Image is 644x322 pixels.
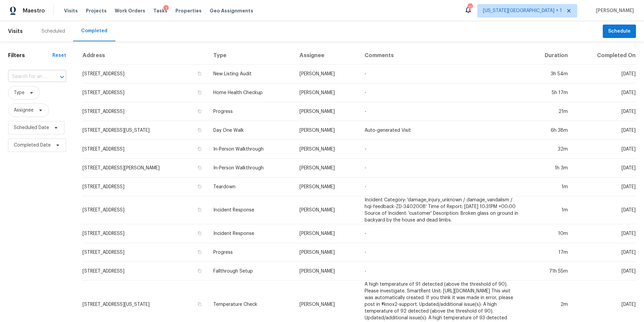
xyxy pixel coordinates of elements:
[525,140,573,159] td: 32m
[525,47,573,65] th: Duration
[42,28,65,35] div: Scheduled
[64,7,78,14] span: Visits
[525,121,573,140] td: 6h 38m
[294,65,359,83] td: [PERSON_NAME]
[294,262,359,281] td: [PERSON_NAME]
[208,243,294,262] td: Progress
[14,124,49,131] span: Scheduled Date
[81,28,107,34] div: Completed
[197,89,203,95] button: Copy Address
[175,7,202,14] span: Properties
[573,224,636,243] td: [DATE]
[359,224,525,243] td: -
[573,121,636,140] td: [DATE]
[197,146,203,152] button: Copy Address
[8,72,47,82] input: Search for an address...
[82,83,208,102] td: [STREET_ADDRESS]
[210,7,253,14] span: Geo Assignments
[82,47,208,65] th: Address
[573,243,636,262] td: [DATE]
[525,243,573,262] td: 17m
[525,159,573,177] td: 1h 3m
[8,24,23,39] span: Visits
[359,196,525,224] td: Incident Category: 'damage_injury_unknown / damage_vandalism / hqi-feedback-ZD-3402008' Time of R...
[483,7,562,14] span: [US_STATE][GEOGRAPHIC_DATA] + 1
[208,159,294,177] td: In-Person Walkthrough
[208,83,294,102] td: Home Health Checkup
[82,262,208,281] td: [STREET_ADDRESS]
[359,140,525,159] td: -
[197,207,203,213] button: Copy Address
[82,159,208,177] td: [STREET_ADDRESS][PERSON_NAME]
[82,102,208,121] td: [STREET_ADDRESS]
[525,224,573,243] td: 10m
[608,27,631,36] span: Schedule
[294,159,359,177] td: [PERSON_NAME]
[294,224,359,243] td: [PERSON_NAME]
[359,177,525,196] td: -
[82,140,208,159] td: [STREET_ADDRESS]
[52,52,66,59] div: Reset
[82,177,208,196] td: [STREET_ADDRESS]
[208,262,294,281] td: Fallthrough Setup
[359,83,525,102] td: -
[294,121,359,140] td: [PERSON_NAME]
[197,249,203,255] button: Copy Address
[197,230,203,236] button: Copy Address
[8,52,52,59] h1: Filters
[86,7,107,14] span: Projects
[197,127,203,133] button: Copy Address
[197,165,203,171] button: Copy Address
[573,83,636,102] td: [DATE]
[573,262,636,281] td: [DATE]
[197,268,203,274] button: Copy Address
[525,102,573,121] td: 21m
[115,7,145,14] span: Work Orders
[359,159,525,177] td: -
[573,140,636,159] td: [DATE]
[525,262,573,281] td: 71h 55m
[294,177,359,196] td: [PERSON_NAME]
[82,224,208,243] td: [STREET_ADDRESS]
[208,196,294,224] td: Incident Response
[573,47,636,65] th: Completed On
[294,83,359,102] td: [PERSON_NAME]
[359,65,525,83] td: -
[82,65,208,83] td: [STREET_ADDRESS]
[14,107,34,114] span: Assignee
[14,142,51,149] span: Completed Date
[525,83,573,102] td: 5h 17m
[23,7,45,14] span: Maestro
[208,102,294,121] td: Progress
[573,196,636,224] td: [DATE]
[359,262,525,281] td: -
[208,47,294,65] th: Type
[359,47,525,65] th: Comments
[197,108,203,114] button: Copy Address
[593,7,634,14] span: [PERSON_NAME]
[359,121,525,140] td: Auto-generated Visit
[573,102,636,121] td: [DATE]
[197,71,203,77] button: Copy Address
[573,65,636,83] td: [DATE]
[359,243,525,262] td: -
[197,184,203,190] button: Copy Address
[294,243,359,262] td: [PERSON_NAME]
[82,121,208,140] td: [STREET_ADDRESS][US_STATE]
[525,65,573,83] td: 3h 54m
[82,196,208,224] td: [STREET_ADDRESS]
[197,301,203,307] button: Copy Address
[82,243,208,262] td: [STREET_ADDRESS]
[57,72,67,82] button: Open
[208,65,294,83] td: New Listing Audit
[525,177,573,196] td: 1m
[294,140,359,159] td: [PERSON_NAME]
[208,121,294,140] td: Day One Walk
[294,47,359,65] th: Assignee
[468,4,472,11] div: 11
[14,89,24,96] span: Type
[525,196,573,224] td: 1m
[153,8,167,13] span: Tasks
[208,177,294,196] td: Teardown
[573,159,636,177] td: [DATE]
